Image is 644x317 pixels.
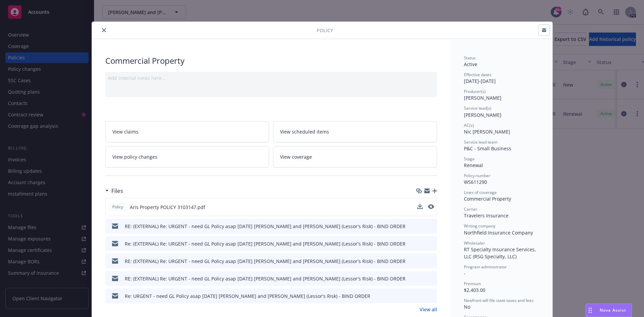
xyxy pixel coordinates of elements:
[428,204,434,211] button: preview file
[105,187,123,195] div: Files
[464,179,487,185] span: WS611290
[111,187,123,195] h3: Files
[273,146,437,167] a: View coverage
[105,146,269,167] a: View policy changes
[464,128,510,135] span: Nic [PERSON_NAME]
[105,55,437,66] div: Commercial Property
[464,223,495,229] span: Writing company
[108,74,434,82] div: Add internal notes here...
[428,258,434,265] button: preview file
[280,128,329,135] span: View scheduled items
[417,204,423,211] button: download file
[586,304,594,317] div: Drag to move
[464,304,470,310] span: No
[125,293,370,300] div: Re: URGENT - need GL Policy asap [DATE] [PERSON_NAME] and [PERSON_NAME] (Lessor's Risk) - BIND ORDER
[125,275,406,282] div: RE: (EXTERNAL) Re: URGENT - need GL Policy asap [DATE] [PERSON_NAME] and [PERSON_NAME] (Lessor's ...
[418,240,423,247] button: download file
[464,61,477,67] span: Active
[428,240,434,247] button: preview file
[105,121,269,142] a: View claims
[417,204,423,209] button: download file
[464,270,466,276] span: -
[464,246,537,260] span: RT Specialty Insurance Services, LLC (RSG Specialty, LLC)
[100,26,108,34] button: close
[112,128,139,135] span: View claims
[418,293,423,300] button: download file
[464,105,491,111] span: Service lead(s)
[464,298,534,303] span: Newfront will file state taxes and fees
[586,304,632,317] button: Nova Assist
[125,240,406,247] div: Re: (EXTERNAL) Re: URGENT - need GL Policy asap [DATE] [PERSON_NAME] and [PERSON_NAME] (Lessor's ...
[428,204,434,209] button: preview file
[428,293,434,300] button: preview file
[317,27,333,34] span: Policy
[112,153,157,160] span: View policy changes
[420,306,437,313] a: View all
[111,204,124,210] span: Policy
[464,173,490,178] span: Policy number
[464,206,477,212] span: Carrier
[464,196,511,202] span: Commercial Property
[464,55,476,61] span: Status
[428,223,434,230] button: preview file
[464,156,475,162] span: Stage
[125,258,406,265] div: RE: (EXTERNAL) Re: URGENT - need GL Policy asap [DATE] [PERSON_NAME] and [PERSON_NAME] (Lessor's ...
[464,229,533,236] span: Northfield Insurance Company
[600,307,626,313] span: Nova Assist
[464,112,501,118] span: [PERSON_NAME]
[464,212,508,219] span: Travelers Insurance
[464,89,486,94] span: Producer(s)
[273,121,437,142] a: View scheduled items
[464,287,485,293] span: $2,403.00
[464,122,474,128] span: AC(s)
[464,162,483,168] span: Renewal
[464,72,539,85] div: [DATE] - [DATE]
[130,204,205,211] span: Aris Property POLICY 3103147.pdf
[464,72,491,77] span: Effective dates
[280,153,312,160] span: View coverage
[464,145,511,152] span: P&C - Small Business
[418,223,423,230] button: download file
[125,223,406,230] div: RE: (EXTERNAL) Re: URGENT - need GL Policy asap [DATE] [PERSON_NAME] and [PERSON_NAME] (Lessor's ...
[464,190,497,195] span: Lines of coverage
[464,281,481,286] span: Premium
[464,95,501,101] span: [PERSON_NAME]
[428,275,434,282] button: preview file
[464,240,485,246] span: Wholesaler
[464,264,507,270] span: Program administrator
[464,139,497,145] span: Service lead team
[418,258,423,265] button: download file
[418,275,423,282] button: download file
